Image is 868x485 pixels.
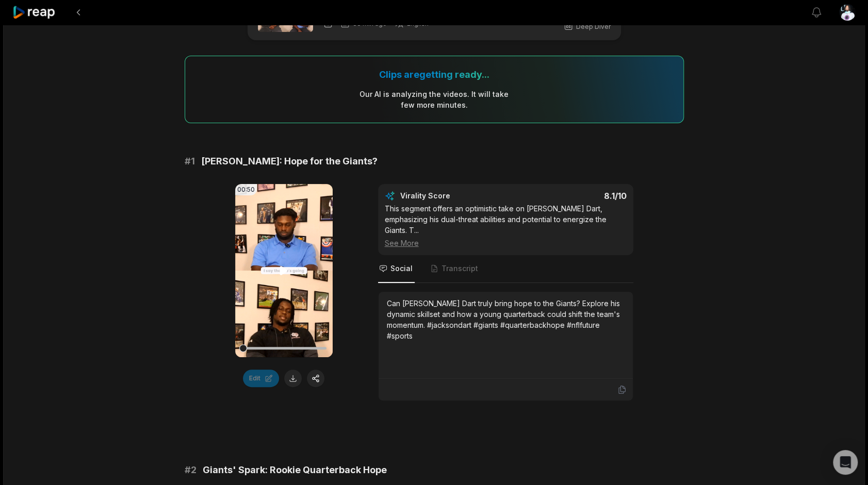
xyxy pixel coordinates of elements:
button: Edit [243,370,279,387]
span: Giants' Spark: Rookie Quarterback Hope [203,463,387,477]
span: Social [390,263,413,274]
span: Deep Diver [576,22,611,31]
div: Our AI is analyzing the video s . It will take few more minutes. [359,89,509,110]
div: Virality Score [400,191,511,201]
span: # 1 [185,154,195,169]
span: # 2 [185,463,196,477]
nav: Tabs [378,255,633,283]
span: [PERSON_NAME]: Hope for the Giants? [201,154,378,169]
div: Clips are getting ready... [379,69,489,80]
div: See More [385,238,627,248]
div: This segment offers an optimistic take on [PERSON_NAME] Dart, emphasizing his dual-threat abiliti... [385,203,627,248]
video: Your browser does not support mp4 format. [235,184,333,357]
span: Transcript [441,263,478,274]
div: Can [PERSON_NAME] Dart truly bring hope to the Giants? Explore his dynamic skillset and how a you... [387,298,625,341]
div: 8.1 /10 [516,191,627,201]
div: Open Intercom Messenger [833,450,858,475]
